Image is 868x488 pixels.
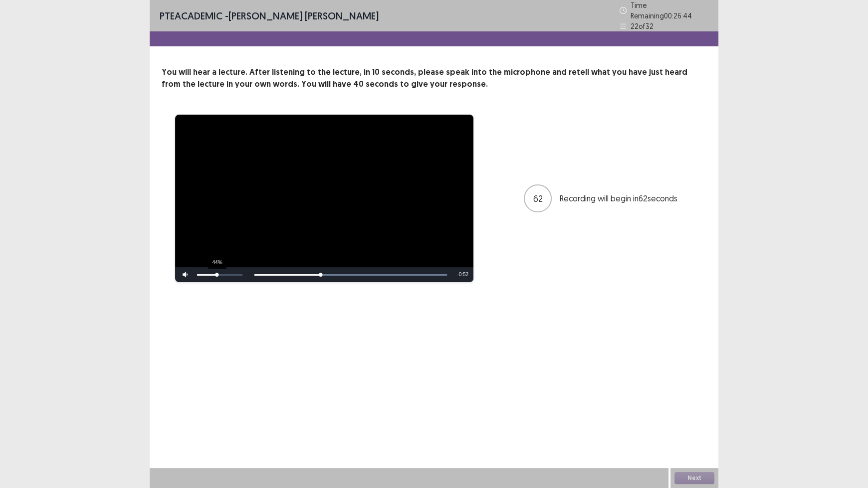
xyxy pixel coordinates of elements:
span: 0:52 [459,272,468,277]
p: Recording will begin in 62 seconds [560,192,689,204]
p: You will hear a lecture. After listening to the lecture, in 10 seconds, please speak into the mic... [162,66,706,90]
span: - [457,272,458,277]
span: PTE academic [160,9,222,22]
button: Mute [175,267,195,282]
div: Volume Level [197,274,242,276]
p: - [PERSON_NAME] [PERSON_NAME] [160,8,379,23]
p: 62 [533,192,543,205]
p: 22 of 32 [631,21,653,31]
div: Video Player [175,115,473,282]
